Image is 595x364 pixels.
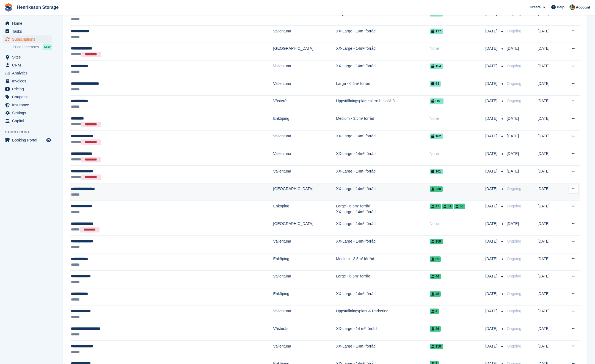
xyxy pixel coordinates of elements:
span: [DATE] [485,98,498,104]
td: [DATE] [538,288,562,306]
span: [DATE] [507,134,519,138]
span: Capital [12,117,45,125]
td: [DATE] [538,201,562,218]
span: [DATE] [485,256,498,262]
td: XX-Large - 14m² förråd [336,236,430,253]
td: [DATE] [538,218,562,236]
span: [DATE] [485,168,498,174]
td: [DATE] [538,60,562,78]
span: Tasks [12,27,45,35]
td: XX-Large - 14m² förråd [336,183,430,201]
a: menu [3,117,52,125]
span: Ongoing [507,326,521,331]
div: None [430,221,485,227]
span: Subscriptions [12,35,45,43]
span: Ongoing [507,257,521,261]
span: Ongoing [507,274,521,278]
td: Large - 6,5m² förråd [336,78,430,95]
span: Storefront [5,129,55,135]
span: Ongoing [507,239,521,243]
span: 45 [430,291,441,297]
td: Vallentuna [273,305,336,323]
span: Ongoing [507,99,521,103]
span: 44 [430,274,441,279]
td: Vallentuna [273,8,336,26]
td: [GEOGRAPHIC_DATA] [273,183,336,201]
span: [DATE] [507,169,519,173]
td: [DATE] [538,95,562,113]
span: 161 [430,169,443,174]
span: Ongoing [507,187,521,191]
td: [DATE] [538,25,562,43]
td: [DATE] [538,236,562,253]
span: 154 [430,63,443,69]
td: XX-Large - 14m² förråd [336,340,430,358]
span: 64 [430,81,441,87]
span: Create [530,4,541,10]
span: US1 [430,98,444,104]
td: Vallentuna [273,340,336,358]
span: Insurance [12,101,45,109]
td: [DATE] [538,183,562,201]
span: 36 [430,326,441,332]
td: Vallentuna [273,25,336,43]
td: XX-Large - 14m² förråd [336,130,430,148]
a: menu [3,101,52,109]
span: Help [557,4,564,10]
td: [DATE] [538,340,562,358]
span: 177 [430,29,443,34]
td: Enköping [273,201,336,218]
a: menu [3,35,52,43]
span: 47 [430,204,441,209]
span: [DATE] [485,28,498,34]
span: Pricing [12,85,45,93]
td: Västerås [273,95,336,113]
img: Isak Martinelle [569,4,575,10]
span: Price increases [13,45,39,50]
span: [DATE] [485,81,498,87]
span: Invoices [12,77,45,85]
span: [DATE] [507,46,519,51]
td: XX-Large - 14m² förråd [336,288,430,306]
span: Booking Portal [12,136,45,144]
td: Uppställningsplats & Parkering [336,305,430,323]
td: XX-Large - 14m² förråd [336,148,430,166]
td: Vallentuna [273,166,336,183]
span: [DATE] [485,221,498,227]
div: None [430,151,485,157]
a: menu [3,77,52,85]
td: [DATE] [538,323,562,341]
span: Settings [12,109,45,117]
td: Vallentuna [273,60,336,78]
span: 162 [430,134,443,139]
a: menu [3,85,52,93]
span: CRM [12,61,45,69]
td: Vallentuna [273,148,336,166]
a: menu [3,61,52,69]
div: None [430,46,485,51]
span: Ongoing [507,309,521,313]
span: Ongoing [507,29,521,33]
span: 238 [430,186,443,192]
span: Ongoing [507,204,521,208]
span: [DATE] [485,343,498,349]
span: Ongoing [507,81,521,86]
span: [DATE] [485,46,498,51]
td: Enköping [273,253,336,271]
td: Enköping [273,288,336,306]
td: [GEOGRAPHIC_DATA] [273,218,336,236]
td: Enköping [273,113,336,130]
td: [DATE] [538,8,562,26]
td: [DATE] [538,166,562,183]
span: [DATE] [485,186,498,192]
td: [DATE] [538,271,562,288]
span: [DATE] [507,221,519,226]
a: menu [3,27,52,35]
td: [DATE] [538,305,562,323]
span: 89 [430,256,441,262]
span: [DATE] [485,116,498,121]
span: Coupons [12,93,45,101]
td: Vallentuna [273,271,336,288]
span: [DATE] [485,238,498,244]
td: [GEOGRAPHIC_DATA] [273,43,336,60]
